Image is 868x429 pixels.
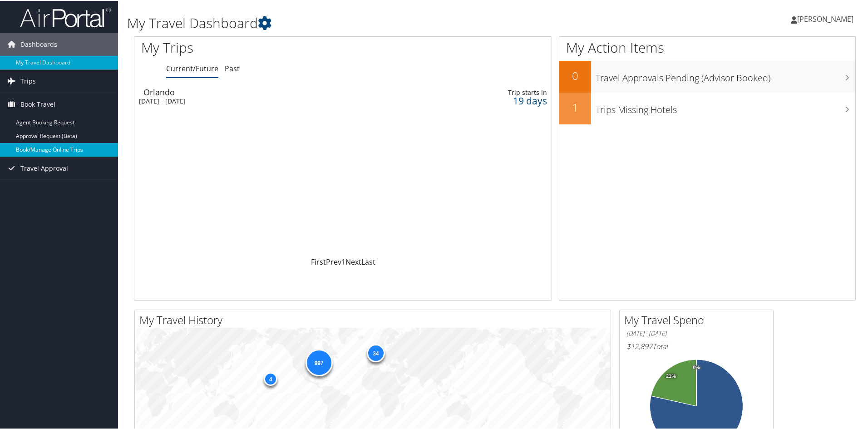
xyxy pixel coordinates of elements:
span: Travel Approval [20,156,68,179]
h6: [DATE] - [DATE] [626,328,766,337]
a: Last [361,256,375,266]
h3: Travel Approvals Pending (Advisor Booked) [596,66,855,84]
div: [DATE] - [DATE] [139,96,395,104]
a: 0Travel Approvals Pending (Advisor Booked) [559,60,855,92]
span: Trips [20,69,36,92]
h2: My Travel Spend [624,311,773,327]
h1: My Action Items [559,37,855,56]
h3: Trips Missing Hotels [596,98,855,115]
tspan: 0% [693,364,700,370]
img: airportal-logo.png [20,6,111,27]
a: 1 [341,256,345,266]
a: Past [225,63,240,73]
a: First [311,256,326,266]
span: [PERSON_NAME] [797,13,853,23]
div: 19 days [453,96,547,104]
div: Orlando [143,87,399,95]
h6: Total [626,340,766,350]
h1: My Travel Dashboard [127,13,617,32]
span: Dashboards [20,32,57,55]
div: 34 [367,343,385,361]
h2: 0 [559,67,591,83]
tspan: 21% [666,373,676,378]
a: Next [345,256,361,266]
h2: My Travel History [139,311,611,327]
h1: My Trips [141,37,371,56]
div: 4 [264,371,277,385]
a: [PERSON_NAME] [791,5,863,32]
a: Prev [326,256,341,266]
span: Book Travel [20,92,55,115]
a: 1Trips Missing Hotels [559,92,855,123]
h2: 1 [559,99,591,114]
span: $12,897 [626,340,652,350]
div: 997 [306,348,333,375]
a: Current/Future [166,63,218,73]
div: Trip starts in [453,88,547,96]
